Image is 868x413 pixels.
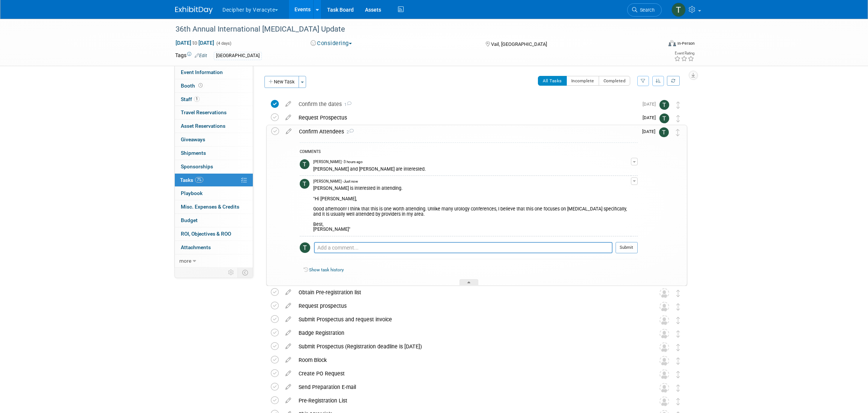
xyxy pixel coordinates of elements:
img: Unassigned [659,288,669,298]
span: Attachments [181,244,211,250]
span: Vail, [GEOGRAPHIC_DATA] [491,41,547,47]
i: Move task [676,115,680,122]
span: [PERSON_NAME] - 3 hours ago [313,159,363,165]
div: Room Block [295,354,644,366]
a: edit [282,289,295,296]
a: Event Information [175,66,253,79]
span: 1 [194,96,200,102]
img: Format-Inperson.png [668,40,676,46]
a: edit [282,384,295,390]
span: Travel Reservations [181,109,227,115]
div: [PERSON_NAME] and [PERSON_NAME] are interested. [313,165,631,172]
button: Considering [308,39,355,47]
img: Unassigned [659,329,669,339]
a: Shipments [175,147,253,160]
span: 7% [195,177,203,183]
a: Misc. Expenses & Credits [175,200,253,213]
img: Unassigned [659,302,669,312]
a: Tasks7% [175,174,253,187]
td: Toggle Event Tabs [238,268,253,277]
button: Submit [616,242,638,253]
a: edit [282,357,295,363]
img: Tony Alvarado [300,159,309,169]
i: Move task [676,384,680,392]
span: Booth not reserved yet [197,83,204,88]
span: Sponsorships [181,163,213,169]
a: Show task history [309,267,344,272]
img: Tony Alvarado [659,113,669,123]
span: [DATE] [643,115,659,120]
span: (4 days) [216,41,231,46]
i: Move task [676,317,680,324]
span: ROI, Objectives & ROO [181,231,231,237]
img: Tony Alvarado [671,3,686,17]
img: Tony Alvarado [300,179,309,189]
span: [DATE] [643,101,659,107]
a: Booth [175,79,253,92]
a: Staff1 [175,93,253,106]
span: Shipments [181,150,206,156]
img: Unassigned [659,369,669,379]
div: Obtain Pre-registration list [295,286,644,299]
a: Search [627,3,662,17]
img: Unassigned [659,356,669,366]
span: Event Information [181,69,223,75]
i: Move task [676,344,680,351]
span: Search [637,7,655,13]
a: Attachments [175,241,253,254]
div: Send Preparation E-mail [295,381,644,393]
a: edit [282,101,295,107]
button: Incomplete [566,76,599,86]
a: Asset Reservations [175,120,253,133]
div: Create PO Request [295,367,644,380]
a: edit [282,128,295,135]
img: Unassigned [659,315,669,325]
i: Move task [676,357,680,365]
i: Move task [676,303,680,310]
a: Budget [175,214,253,227]
a: Travel Reservations [175,106,253,119]
div: 36th Annual International [MEDICAL_DATA] Update [173,23,650,36]
span: Giveaways [181,136,205,142]
span: Tasks [180,177,203,183]
a: edit [282,370,295,377]
a: edit [282,343,295,350]
span: Budget [181,217,198,223]
a: edit [282,397,295,404]
img: Tony Alvarado [659,127,669,137]
button: All Tasks [538,76,567,86]
a: edit [282,114,295,121]
div: COMMENTS [300,148,638,156]
i: Move task [676,330,680,337]
a: more [175,254,253,268]
span: [PERSON_NAME] - Just now [313,179,358,184]
div: Request Prospectus [295,111,638,124]
div: [PERSON_NAME] is interested in attending. "Hi [PERSON_NAME], Good afternoon! I think that this is... [313,184,631,232]
a: edit [282,303,295,309]
span: Playbook [181,190,203,196]
span: Booth [181,83,204,89]
button: Completed [599,76,631,86]
span: Misc. Expenses & Credits [181,204,239,210]
td: Personalize Event Tab Strip [225,268,238,277]
img: Unassigned [659,342,669,352]
img: ExhibitDay [175,6,213,14]
div: Confirm the dates [295,98,638,110]
i: Move task [676,371,680,378]
span: more [179,258,191,264]
img: Tony Alvarado [659,100,669,110]
span: [DATE] [642,129,659,134]
div: Request prospectus [295,300,644,312]
span: Asset Reservations [181,123,225,129]
div: In-Person [677,41,695,46]
a: edit [282,316,295,323]
span: 1 [342,102,351,107]
i: Move task [676,129,680,136]
a: edit [282,330,295,336]
span: Staff [181,96,200,102]
div: [GEOGRAPHIC_DATA] [214,52,262,60]
td: Tags [175,51,207,60]
div: Event Rating [674,51,694,55]
img: Unassigned [659,396,669,406]
div: Pre-Registration List [295,394,644,407]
